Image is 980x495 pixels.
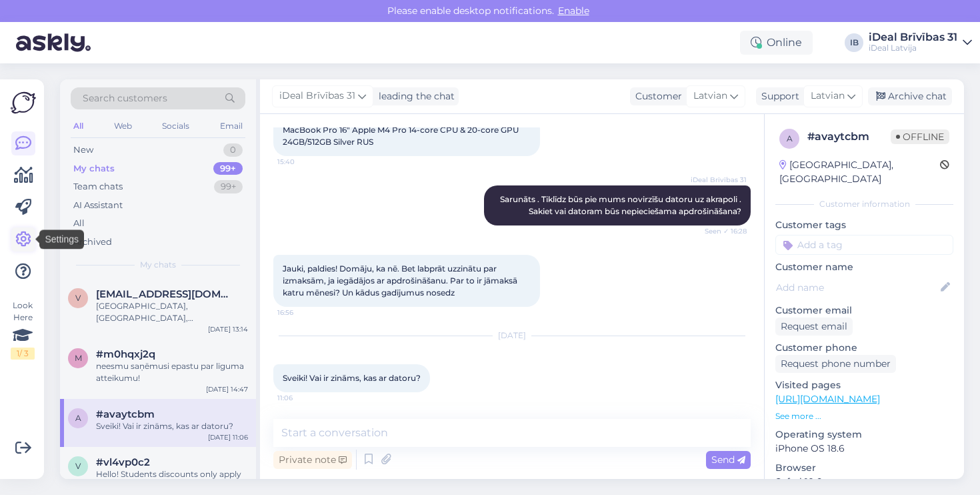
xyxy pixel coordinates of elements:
[775,218,953,232] p: Customer tags
[630,89,682,103] div: Customer
[111,117,135,135] div: Web
[775,410,953,422] p: See more ...
[96,468,248,492] div: Hello! Students discounts only apply to Mac and iPad devices.
[697,226,747,236] span: Seen ✓ 16:28
[756,89,799,103] div: Support
[775,442,953,456] p: iPhone OS 18.6
[775,260,953,274] p: Customer name
[75,353,82,363] span: m
[11,90,36,115] img: Askly Logo
[811,89,845,103] span: Latvian
[273,451,352,469] div: Private note
[869,43,957,53] div: iDeal Latvija
[691,175,747,185] span: iDeal Brīvības 31
[96,420,248,432] div: Sveiki! Vai ir zināms, kas ar datoru?
[775,318,853,336] div: Request email
[73,143,93,157] div: New
[208,324,248,334] div: [DATE] 13:14
[868,87,952,105] div: Archive chat
[96,360,248,384] div: neesmu saņēmusi epastu par līguma atteikumu!
[891,129,949,144] span: Offline
[779,158,940,186] div: [GEOGRAPHIC_DATA], [GEOGRAPHIC_DATA]
[373,89,455,103] div: leading the chat
[775,475,953,489] p: Safari 18.6
[39,230,84,250] div: Settings
[775,393,880,405] a: [URL][DOMAIN_NAME]
[277,157,327,167] span: 15:40
[96,300,248,324] div: [GEOGRAPHIC_DATA], [GEOGRAPHIC_DATA], [GEOGRAPHIC_DATA], [GEOGRAPHIC_DATA] vai [GEOGRAPHIC_DATA]
[554,5,593,17] span: Enable
[775,461,953,475] p: Browser
[869,32,972,53] a: iDeal Brīvības 31iDeal Latvija
[775,235,953,255] input: Add a tag
[83,91,167,105] span: Search customers
[73,235,112,249] div: Archived
[96,348,155,360] span: #m0hqxj2q
[775,341,953,355] p: Customer phone
[279,89,355,103] span: iDeal Brīvības 31
[775,355,896,373] div: Request phone number
[11,348,35,360] div: 1 / 3
[73,180,123,193] div: Team chats
[73,199,123,212] div: AI Assistant
[217,117,245,135] div: Email
[277,308,327,318] span: 16:56
[140,259,176,271] span: My chats
[159,117,192,135] div: Socials
[214,180,243,193] div: 99+
[75,413,81,423] span: a
[223,143,243,157] div: 0
[775,198,953,210] div: Customer information
[73,162,115,175] div: My chats
[96,408,155,420] span: #avaytcbm
[775,304,953,318] p: Customer email
[869,32,957,43] div: iDeal Brīvības 31
[807,129,891,145] div: # avaytcbm
[500,194,743,216] span: Sarunāts . Tiklīdz būs pie mums novirzīšu datoru uz akrapoli . Sakiet vai datoram būs nepieciešam...
[206,384,248,394] div: [DATE] 14:47
[693,89,727,103] span: Latvian
[73,217,85,230] div: All
[283,264,519,298] span: Jauki, paldies! Domāju, ka nē. Bet labprāt uzzinātu par izmaksām, ja iegādājos ar apdrošināšanu. ...
[71,117,86,135] div: All
[75,461,81,471] span: v
[75,293,81,303] span: v
[740,31,813,55] div: Online
[845,33,863,52] div: IB
[775,428,953,442] p: Operating system
[775,378,953,392] p: Visited pages
[96,456,150,468] span: #vl4vp0c2
[776,280,938,295] input: Add name
[711,454,745,466] span: Send
[273,330,751,342] div: [DATE]
[96,288,235,300] span: vectors@inbox.lv
[213,162,243,175] div: 99+
[283,373,421,383] span: Sveiki! Vai ir zināms, kas ar datoru?
[277,393,327,403] span: 11:06
[11,300,35,360] div: Look Here
[787,133,793,143] span: a
[208,432,248,442] div: [DATE] 11:06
